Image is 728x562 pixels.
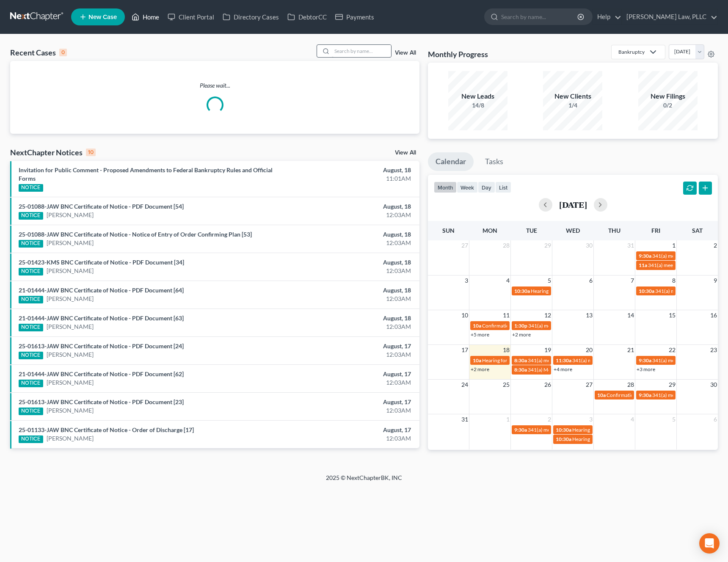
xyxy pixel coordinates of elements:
span: 30 [585,240,593,251]
span: 10:30a [556,427,571,433]
a: Payments [331,9,378,25]
a: [PERSON_NAME] Law, PLLC [622,9,717,25]
div: 0/2 [638,101,698,110]
span: 4 [630,414,635,424]
a: [PERSON_NAME] [47,211,94,219]
div: August, 18 [286,314,411,322]
a: Directory Cases [218,9,283,25]
div: 0 [59,49,67,56]
a: [PERSON_NAME] [47,434,94,443]
span: Confirmation hearing for [PERSON_NAME] [607,392,703,398]
div: August, 17 [286,370,411,378]
span: 3 [464,275,469,286]
div: New Leads [448,91,507,101]
a: +2 more [471,366,489,372]
a: 25-01088-JAW BNC Certificate of Notice - PDF Document [54] [19,203,184,210]
span: 341(a) Meeting for [PERSON_NAME] [528,366,610,373]
div: Bankruptcy [618,48,645,55]
div: 12:03AM [286,267,411,275]
span: 28 [626,380,635,390]
span: 9:30a [639,392,651,398]
span: 29 [668,380,676,390]
span: 8 [671,275,676,286]
button: day [478,182,495,193]
div: 12:03AM [286,322,411,331]
span: 10:30a [556,436,571,442]
div: 12:03AM [286,434,411,443]
span: Wed [566,227,580,234]
a: Tasks [477,152,511,171]
span: 9 [713,275,718,286]
span: 10 [461,310,469,320]
span: Sun [442,227,455,234]
span: 7 [630,275,635,286]
a: 25-01613-JAW BNC Certificate of Notice - PDF Document [24] [19,342,184,350]
span: 12 [543,310,552,320]
button: week [457,182,478,193]
span: Mon [483,227,497,234]
span: New Case [88,14,117,20]
div: 1/4 [543,101,602,110]
a: 25-01613-JAW BNC Certificate of Notice - PDF Document [23] [19,398,184,405]
a: View All [395,50,416,56]
span: 9:30a [639,357,651,364]
a: [PERSON_NAME] [47,350,94,359]
div: NOTICE [19,435,43,443]
div: August, 18 [286,230,411,239]
a: Calendar [428,152,474,171]
div: August, 17 [286,426,411,434]
input: Search by name... [501,9,579,25]
div: 11:01AM [286,174,411,183]
h3: Monthly Progress [428,49,488,59]
span: 1 [505,414,510,424]
div: August, 17 [286,342,411,350]
h2: [DATE] [559,200,587,209]
span: 22 [668,345,676,355]
div: Recent Cases [10,47,67,58]
a: DebtorCC [283,9,331,25]
a: 25-01423-KMS BNC Certificate of Notice - PDF Document [34] [19,259,184,266]
a: Client Portal [163,9,218,25]
span: 26 [543,380,552,390]
div: August, 18 [286,258,411,267]
span: Hearing for [PERSON_NAME] [482,357,548,364]
span: 1 [671,240,676,251]
div: NOTICE [19,184,43,192]
span: 30 [709,380,718,390]
div: August, 18 [286,166,411,174]
span: Tue [526,227,537,234]
span: 6 [713,414,718,424]
a: [PERSON_NAME] [47,239,94,247]
span: 20 [585,345,593,355]
span: 341(a) meeting for [PERSON_NAME] [528,427,609,433]
span: 11:30a [556,357,571,364]
span: 5 [547,275,552,286]
a: +5 more [471,331,489,338]
span: 9:30a [514,427,527,433]
span: 16 [709,310,718,320]
span: 18 [502,345,510,355]
span: 14 [626,310,635,320]
div: 12:03AM [286,295,411,303]
a: +4 more [554,366,572,372]
span: 2 [713,240,718,251]
span: 21 [626,345,635,355]
span: 31 [461,414,469,424]
span: 19 [543,345,552,355]
a: 25-01133-JAW BNC Certificate of Notice - Order of Discharge [17] [19,426,194,433]
span: 10:30a [514,288,530,294]
span: 10a [597,392,606,398]
span: Hearing for Shonesa Laquelle Clay [531,288,606,294]
div: NOTICE [19,296,43,303]
span: Hearing for [PERSON_NAME] and [PERSON_NAME] [572,427,688,433]
div: 12:03AM [286,239,411,247]
a: Home [127,9,163,25]
span: 29 [543,240,552,251]
span: Thu [608,227,620,234]
span: Hearing for [PERSON_NAME] [572,436,638,442]
span: 5 [671,414,676,424]
div: 2025 © NextChapterBK, INC [123,474,605,489]
span: 10:30a [639,288,654,294]
span: 1:30p [514,322,527,329]
a: 25-01088-JAW BNC Certificate of Notice - Notice of Entry of Order Confirming Plan [53] [19,231,252,238]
